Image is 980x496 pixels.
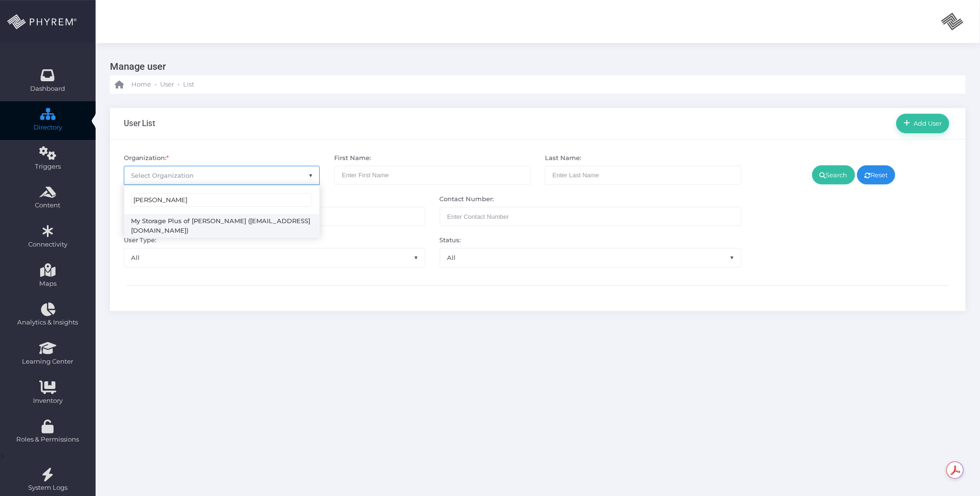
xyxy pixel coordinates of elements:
[440,236,461,245] label: Status:
[124,248,425,267] span: All
[812,165,855,184] a: Search
[6,435,89,444] span: Roles & Permissions
[160,80,174,89] span: User
[6,240,89,249] span: Connectivity
[6,357,89,367] span: Learning Center
[857,165,896,184] a: Reset
[6,201,89,210] span: Content
[6,396,89,406] span: Inventory
[6,318,89,327] span: Analytics & Insights
[334,166,531,185] input: Enter First Name
[124,236,157,245] label: User Type:
[440,207,741,226] input: Maximum of 10 digits required
[440,248,741,267] span: All
[131,172,194,179] span: Select Organization
[115,75,151,94] a: Home
[153,80,158,89] li: -
[39,279,56,289] span: Maps
[176,80,181,89] li: -
[545,153,581,163] label: Last Name:
[334,153,371,163] label: First Name:
[183,75,194,94] a: List
[6,123,89,132] span: Directory
[131,80,151,89] span: Home
[110,57,958,75] h3: Manage user
[124,248,425,267] span: All
[6,483,89,493] span: System Logs
[911,119,942,127] span: Add User
[124,153,169,163] label: Organization:
[440,194,494,204] label: Contact Number:
[160,75,174,94] a: User
[31,84,65,94] span: Dashboard
[124,214,320,237] li: My Storage Plus of [PERSON_NAME] ([EMAIL_ADDRESS][DOMAIN_NAME])
[545,166,741,185] input: Enter Last Name
[6,162,89,172] span: Triggers
[896,114,949,133] a: Add User
[440,248,741,267] span: All
[124,119,156,128] h3: User List
[183,80,194,89] span: List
